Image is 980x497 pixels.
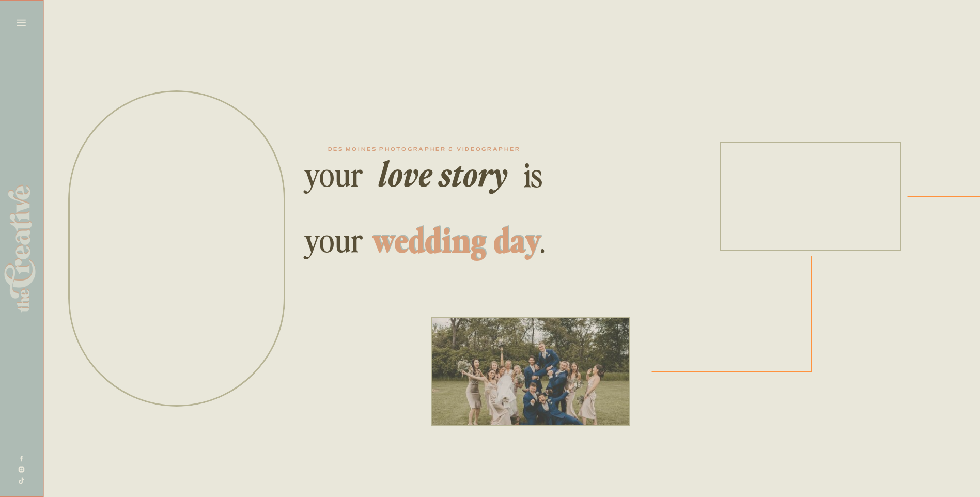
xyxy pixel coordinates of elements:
[540,220,546,258] h2: .
[304,219,368,258] h2: your
[366,220,547,256] h2: wedding day
[304,153,368,195] h2: your
[369,153,516,190] h2: love story
[298,147,551,154] h1: des moines photographer & videographer
[515,154,551,193] h2: is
